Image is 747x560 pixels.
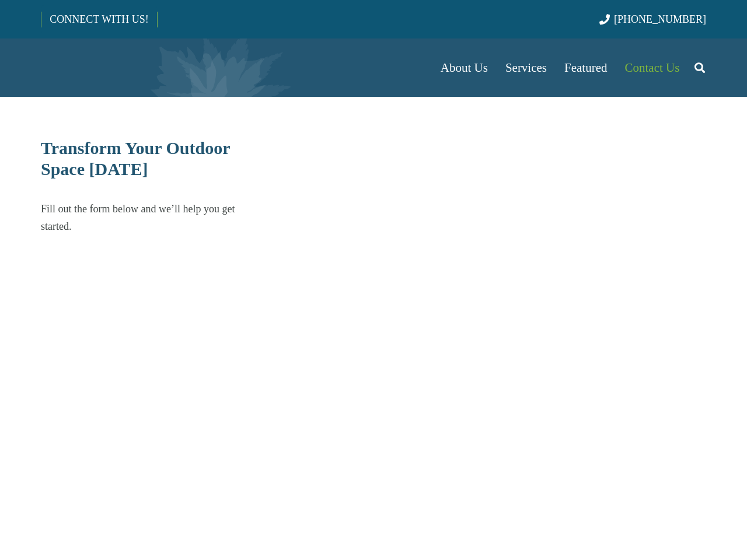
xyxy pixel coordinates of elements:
[497,38,556,97] a: Services
[441,61,488,75] span: About Us
[625,61,680,75] span: Contact Us
[432,38,497,97] a: About Us
[616,38,689,97] a: Contact Us
[564,61,607,75] span: Featured
[41,5,156,33] a: CONNECT WITH US!
[688,53,711,82] a: Search
[41,44,235,91] a: Borst-Logo
[41,200,259,235] p: Fill out the form below and we’ll help you get started.
[556,38,616,97] a: Featured
[599,13,706,25] a: [PHONE_NUMBER]
[614,13,706,25] span: [PHONE_NUMBER]
[41,138,230,178] span: Transform Your Outdoor Space [DATE]
[505,61,547,75] span: Services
